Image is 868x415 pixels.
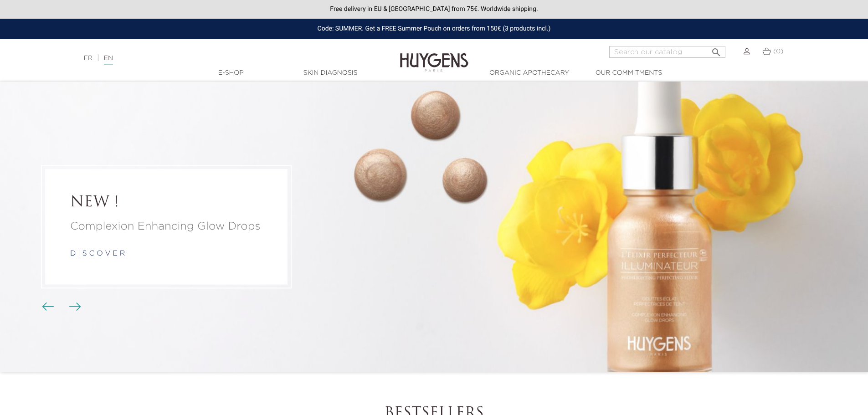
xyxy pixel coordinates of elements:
[285,68,376,78] a: Skin Diagnosis
[104,55,113,65] a: EN
[711,44,722,55] i: 
[484,68,575,78] a: Organic Apothecary
[79,53,355,64] div: |
[70,251,125,258] a: d i s c o v e r
[773,48,783,55] span: (0)
[84,55,92,61] a: FR
[708,43,724,56] button: 
[185,68,277,78] a: E-Shop
[609,46,725,58] input: Search
[46,300,75,314] div: Carousel buttons
[70,194,262,211] a: NEW !
[70,219,262,235] a: Complexion Enhancing Glow Drops
[583,68,674,78] a: Our commitments
[400,38,468,73] img: Huygens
